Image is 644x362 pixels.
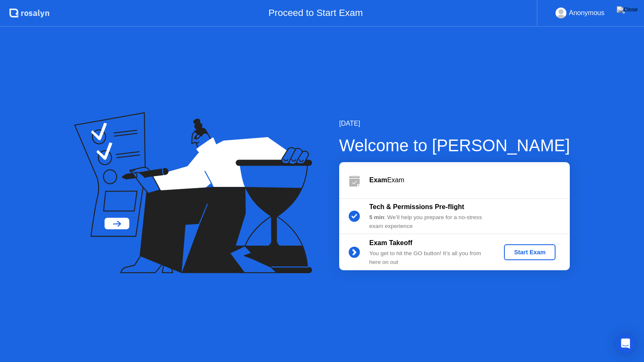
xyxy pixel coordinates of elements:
img: Close [617,6,638,13]
div: Exam [369,175,570,185]
div: Anonymous [569,8,605,18]
b: Exam Takeoff [369,239,413,246]
div: Start Exam [507,249,552,256]
div: Welcome to [PERSON_NAME] [339,133,570,158]
button: Start Exam [504,244,556,260]
div: : We’ll help you prepare for a no-stress exam experience [369,213,490,230]
b: Exam [369,176,387,184]
b: 5 min [369,214,384,220]
div: [DATE] [339,119,570,129]
b: Tech & Permissions Pre-flight [369,203,464,210]
div: Open Intercom Messenger [615,334,636,354]
div: You get to hit the GO button! It’s all you from here on out [369,249,490,266]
